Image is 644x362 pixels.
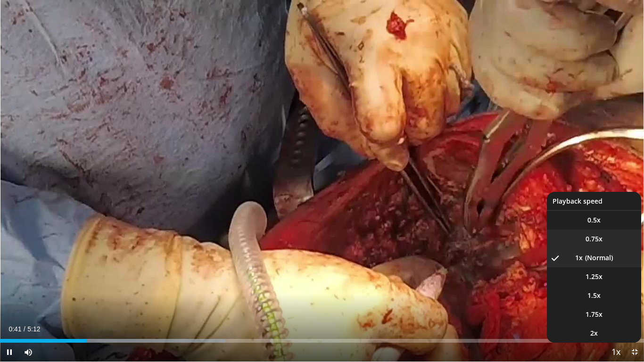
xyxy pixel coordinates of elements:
[575,253,583,263] span: 1x
[27,325,40,333] span: 5:12
[19,343,38,362] button: Mute
[625,343,644,362] button: Exit Fullscreen
[24,325,25,333] span: /
[8,325,21,333] span: 0:41
[586,310,603,319] span: 1.75x
[587,215,601,225] span: 0.5x
[587,291,601,300] span: 1.5x
[590,329,598,338] span: 2x
[586,272,603,281] span: 1.25x
[606,343,625,362] button: Playback Rate
[586,234,603,244] span: 0.75x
